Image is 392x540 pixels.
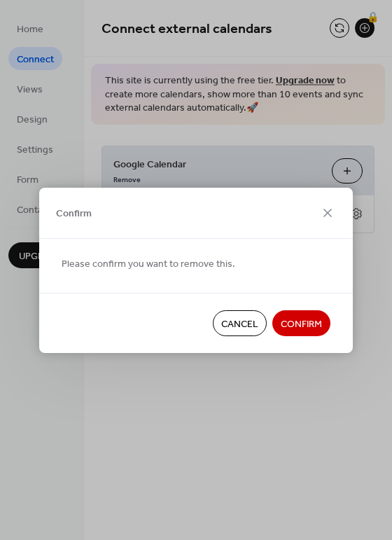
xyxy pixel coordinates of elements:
button: Confirm [272,310,330,336]
span: Please confirm you want to remove this. [62,256,235,271]
span: Cancel [221,317,258,331]
span: Confirm [56,207,92,221]
span: Confirm [281,317,322,331]
button: Cancel [213,310,267,336]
